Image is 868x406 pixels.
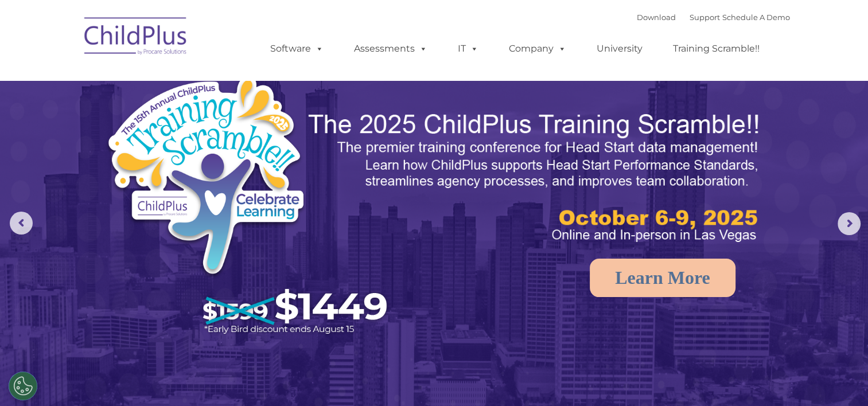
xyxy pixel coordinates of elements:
a: Download [637,13,676,22]
a: Software [259,37,335,60]
a: Learn More [590,259,735,297]
a: Assessments [342,37,439,60]
a: Company [497,37,578,60]
img: ChildPlus by Procare Solutions [79,9,193,67]
a: Training Scramble!! [661,37,771,60]
a: IT [446,37,490,60]
a: Schedule A Demo [722,13,790,22]
a: Support [690,13,720,22]
a: University [585,37,654,60]
button: Cookies Settings [9,372,37,400]
font: | [637,13,790,22]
